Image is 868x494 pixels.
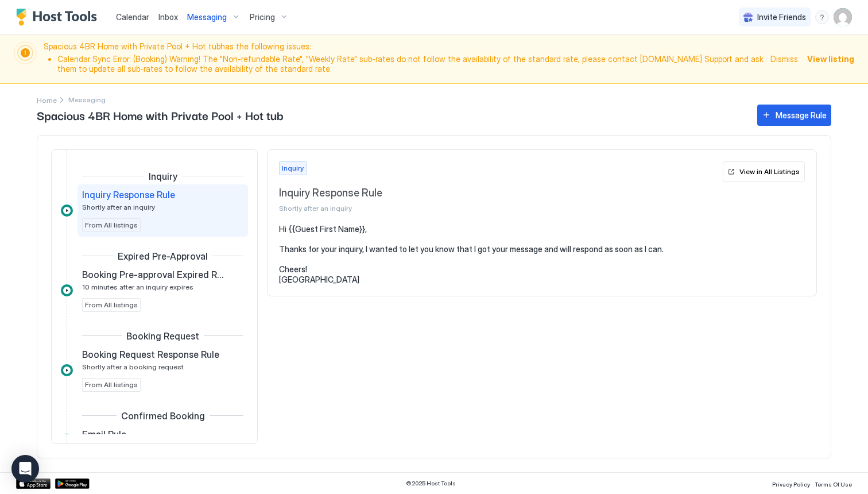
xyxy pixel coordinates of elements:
[158,11,178,23] a: Inbox
[116,12,149,22] span: Calendar
[82,429,126,440] span: Email Rule
[187,12,227,22] span: Messaging
[82,362,184,371] span: Shortly after a booking request
[11,455,39,483] div: Open Intercom Messenger
[121,410,205,422] span: Confirmed Booking
[126,330,199,342] span: Booking Request
[807,53,854,65] div: View listing
[757,105,831,126] button: Message Rule
[250,12,275,22] span: Pricing
[834,8,852,26] div: User profile
[85,300,138,310] span: From All listings
[44,41,764,76] span: Spacious 4BR Home with Private Pool + Hot tub has the following issues:
[37,106,746,123] span: Spacious 4BR Home with Private Pool + Hot tub
[82,269,225,280] span: Booking Pre-approval Expired Rule
[68,95,106,104] span: Breadcrumb
[82,349,219,360] span: Booking Request Response Rule
[772,477,810,489] a: Privacy Policy
[282,163,304,173] span: Inquiry
[776,109,827,121] div: Message Rule
[158,12,178,22] span: Inbox
[815,477,852,489] a: Terms Of Use
[82,203,155,211] span: Shortly after an inquiry
[723,161,805,182] button: View in All Listings
[82,189,175,200] span: Inquiry Response Rule
[16,478,51,489] a: App Store
[85,380,138,390] span: From All listings
[815,481,852,488] span: Terms Of Use
[85,220,138,230] span: From All listings
[770,53,798,65] div: Dismiss
[16,9,102,26] a: Host Tools Logo
[116,11,149,23] a: Calendar
[757,12,806,22] span: Invite Friends
[82,283,193,291] span: 10 minutes after an inquiry expires
[57,54,764,74] li: Calendar Sync Error: (Booking) Warning! The "Non-refundable Rate", "Weekly Rate" sub-rates do not...
[37,94,57,106] div: Breadcrumb
[406,480,456,487] span: © 2025 Host Tools
[55,478,90,489] a: Google Play Store
[279,224,805,284] pre: Hi {{Guest First Name}}, Thanks for your inquiry, I wanted to let you know that I got your messag...
[739,167,800,177] div: View in All Listings
[815,10,829,24] div: menu
[37,94,57,106] a: Home
[279,187,718,200] span: Inquiry Response Rule
[772,481,810,488] span: Privacy Policy
[279,204,718,213] span: Shortly after an inquiry
[149,171,177,182] span: Inquiry
[37,96,57,105] span: Home
[118,250,208,262] span: Expired Pre-Approval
